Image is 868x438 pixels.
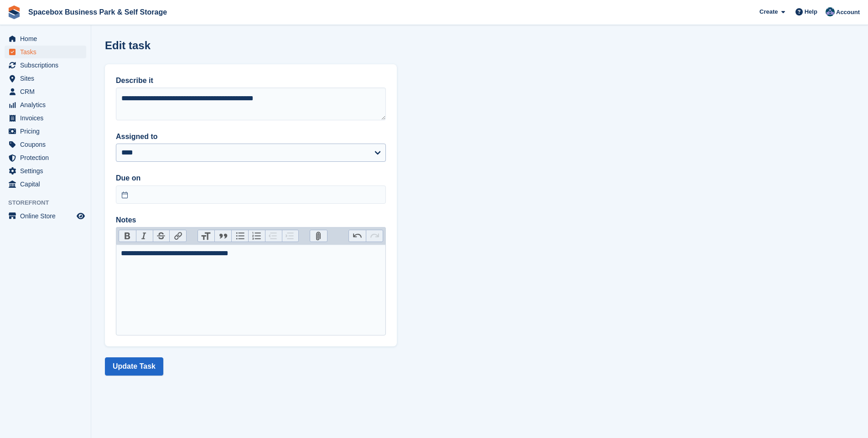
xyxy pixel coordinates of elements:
button: Redo [366,230,383,242]
button: Bullets [231,230,248,242]
a: menu [5,46,86,58]
button: Italic [136,230,153,242]
label: Notes [116,215,386,226]
span: Subscriptions [20,59,75,72]
button: Attach Files [310,230,327,242]
a: menu [5,98,86,111]
a: Preview store [75,211,86,222]
span: Sites [20,72,75,85]
button: Undo [349,230,366,242]
span: Coupons [20,138,75,151]
a: menu [5,85,86,98]
button: Heading [198,230,215,242]
button: Quote [214,230,231,242]
a: Spacebox Business Park & Self Storage [25,5,171,20]
span: Storefront [8,198,91,207]
span: Protection [20,151,75,164]
button: Bold [119,230,136,242]
h1: Edit task [105,39,151,52]
a: menu [5,138,86,151]
span: Online Store [20,210,75,222]
span: Analytics [20,98,75,111]
a: menu [5,59,86,72]
span: Create [759,7,778,16]
span: Tasks [20,46,75,58]
a: menu [5,112,86,124]
label: Due on [116,173,386,184]
a: menu [5,125,86,138]
label: Describe it [116,75,386,86]
button: Update Task [105,357,163,376]
span: Pricing [20,125,75,138]
span: Invoices [20,112,75,124]
span: Account [836,8,860,17]
span: Help [805,7,817,16]
a: menu [5,32,86,45]
button: Decrease Level [265,230,282,242]
a: menu [5,151,86,164]
span: Settings [20,165,75,177]
span: CRM [20,85,75,98]
img: stora-icon-8386f47178a22dfd0bd8f6a31ec36ba5ce8667c1dd55bd0f319d3a0aa187defe.svg [7,5,21,19]
a: menu [5,178,86,191]
button: Link [169,230,186,242]
img: Daud [826,7,835,16]
span: Capital [20,178,75,191]
span: Home [20,32,75,45]
a: menu [5,72,86,85]
a: menu [5,210,86,222]
button: Strikethrough [153,230,170,242]
button: Numbers [248,230,265,242]
label: Assigned to [116,131,386,142]
button: Increase Level [282,230,299,242]
a: menu [5,165,86,177]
